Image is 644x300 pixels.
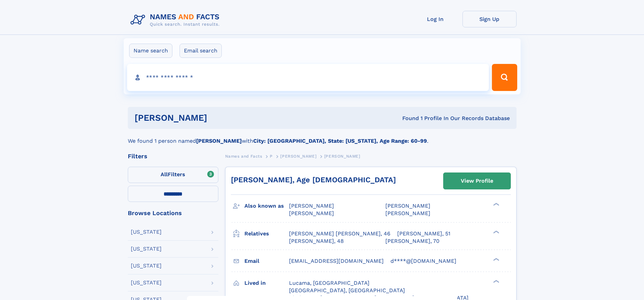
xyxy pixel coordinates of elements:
[131,229,162,235] div: [US_STATE]
[131,280,162,285] div: [US_STATE]
[289,258,384,264] span: [EMAIL_ADDRESS][DOMAIN_NAME]
[492,257,500,261] div: ❯
[128,129,517,145] div: We found 1 person named with .
[444,173,510,189] a: View Profile
[129,44,172,58] label: Name search
[324,154,360,159] span: [PERSON_NAME]
[225,152,262,160] a: Names and Facts
[289,230,390,237] a: [PERSON_NAME] [PERSON_NAME], 46
[244,277,289,289] h3: Lived in
[161,171,168,178] span: All
[385,203,430,209] span: [PERSON_NAME]
[385,210,430,216] span: [PERSON_NAME]
[289,287,405,294] span: [GEOGRAPHIC_DATA], [GEOGRAPHIC_DATA]
[128,153,218,159] div: Filters
[244,255,289,267] h3: Email
[305,115,510,122] div: Found 1 Profile In Our Records Database
[397,230,450,237] a: [PERSON_NAME], 51
[385,237,439,245] a: [PERSON_NAME], 70
[244,228,289,239] h3: Relatives
[462,11,517,27] a: Sign Up
[289,203,334,209] span: [PERSON_NAME]
[492,279,500,283] div: ❯
[196,138,242,144] b: [PERSON_NAME]
[135,114,305,122] h1: [PERSON_NAME]
[289,280,369,286] span: Lucama, [GEOGRAPHIC_DATA]
[289,237,344,245] a: [PERSON_NAME], 48
[244,200,289,212] h3: Also known as
[289,210,334,216] span: [PERSON_NAME]
[127,64,489,91] input: search input
[492,202,500,207] div: ❯
[128,167,218,183] label: Filters
[231,176,396,184] a: [PERSON_NAME], Age [DEMOGRAPHIC_DATA]
[253,138,427,144] b: City: [GEOGRAPHIC_DATA], State: [US_STATE], Age Range: 60-99
[492,230,500,234] div: ❯
[270,152,273,160] a: P
[128,210,218,216] div: Browse Locations
[131,246,162,252] div: [US_STATE]
[461,173,493,189] div: View Profile
[131,263,162,269] div: [US_STATE]
[492,64,517,91] button: Search Button
[280,154,316,159] span: [PERSON_NAME]
[270,154,273,159] span: P
[180,44,222,58] label: Email search
[408,11,462,27] a: Log In
[128,11,225,29] img: Logo Names and Facts
[280,152,316,160] a: [PERSON_NAME]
